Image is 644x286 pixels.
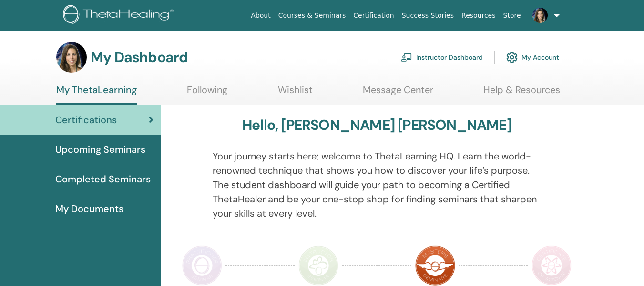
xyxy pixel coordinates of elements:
[91,49,188,66] h3: My Dashboard
[55,201,123,216] span: My Documents
[506,49,518,65] img: cog.svg
[349,7,398,24] a: Certification
[56,42,87,73] img: default.jpg
[363,84,433,103] a: Message Center
[278,84,313,103] a: Wishlist
[56,84,137,105] a: My ThetaLearning
[483,84,560,103] a: Help & Resources
[63,5,177,26] img: logo.png
[187,84,227,103] a: Following
[55,142,145,157] span: Upcoming Seminars
[415,245,455,286] img: Master
[242,117,511,134] h3: Hello, [PERSON_NAME] [PERSON_NAME]
[458,7,500,24] a: Resources
[55,172,151,186] span: Completed Seminars
[275,7,350,24] a: Courses & Seminars
[500,7,525,24] a: Store
[506,47,559,68] a: My Account
[182,245,222,286] img: Practitioner
[532,8,548,23] img: default.jpg
[213,149,541,221] p: Your journey starts here; welcome to ThetaLearning HQ. Learn the world-renowned technique that sh...
[401,53,412,62] img: chalkboard-teacher.svg
[247,7,274,24] a: About
[401,47,483,68] a: Instructor Dashboard
[55,113,117,127] span: Certifications
[532,245,572,286] img: Certificate of Science
[398,7,458,24] a: Success Stories
[298,245,338,286] img: Instructor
